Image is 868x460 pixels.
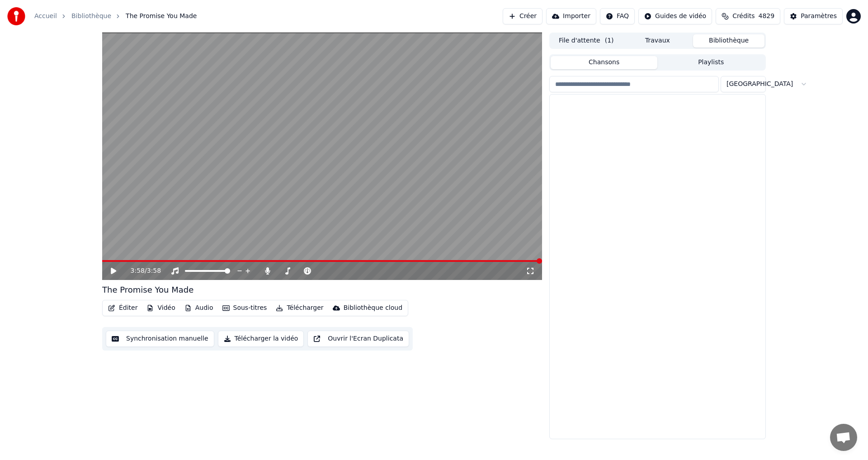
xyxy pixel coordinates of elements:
img: youka [7,7,25,25]
button: Paramètres [784,8,843,24]
nav: breadcrumb [34,12,197,21]
button: Audio [181,302,217,314]
button: Bibliothèque [693,34,764,47]
span: The Promise You Made [126,12,197,21]
span: 3:58 [147,266,161,275]
button: Créer [503,8,542,24]
button: File d'attente [551,34,622,47]
span: 4829 [759,12,775,21]
div: Bibliothèque cloud [344,304,402,313]
button: Ouvrir l'Ecran Duplicata [307,331,409,347]
button: Vidéo [143,302,179,314]
button: FAQ [600,8,635,24]
button: Synchronisation manuelle [106,331,214,347]
button: Éditer [104,302,141,314]
div: / [131,266,152,275]
button: Travaux [622,34,693,47]
button: Télécharger [272,302,327,314]
button: Sous-titres [219,302,271,314]
a: Bibliothèque [71,12,111,21]
div: Ouvrir le chat [830,424,857,451]
div: The Promise You Made [102,284,193,296]
a: Accueil [34,12,57,21]
span: 3:58 [131,266,145,275]
button: Importer [546,8,596,24]
button: Crédits4829 [716,8,780,24]
div: Paramètres [801,12,837,21]
span: ( 1 ) [605,36,614,45]
span: Crédits [732,12,755,21]
button: Guides de vidéo [638,8,712,24]
button: Chansons [551,56,658,69]
button: Playlists [657,56,764,69]
span: [GEOGRAPHIC_DATA] [726,80,793,89]
button: Télécharger la vidéo [218,331,304,347]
